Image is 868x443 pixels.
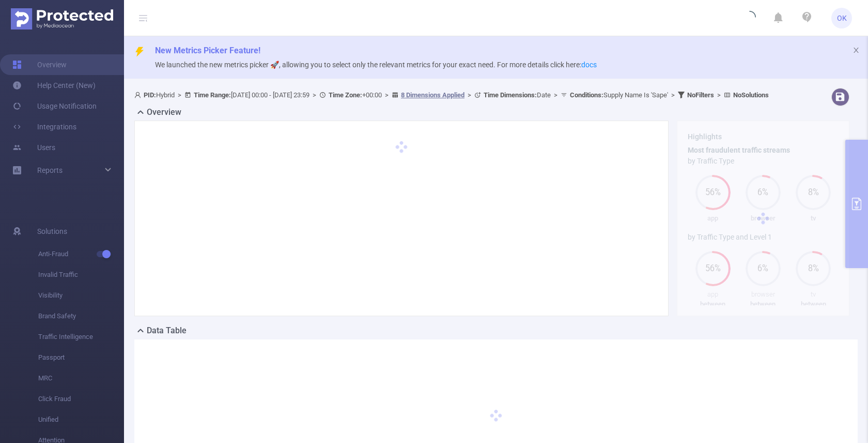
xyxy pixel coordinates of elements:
span: OK [837,8,847,28]
button: icon: close [853,45,860,56]
i: icon: thunderbolt [134,47,145,57]
b: Time Dimensions : [484,91,537,99]
span: Click Fraud [38,389,124,409]
span: Passport [38,347,124,368]
span: > [382,91,392,99]
span: New Metrics Picker Feature! [155,46,260,55]
span: Hybrid [DATE] 00:00 - [DATE] 23:59 +00:00 [134,91,769,99]
a: Reports [37,160,63,181]
span: > [714,91,724,99]
span: Brand Safety [38,306,124,327]
img: Protected Media [11,8,113,29]
span: Invalid Traffic [38,264,124,285]
h2: Data Table [147,324,187,337]
i: icon: loading [743,11,756,25]
span: Reports [37,166,63,174]
u: 8 Dimensions Applied [401,91,464,99]
span: MRC [38,368,124,389]
span: Date [484,91,551,99]
b: Conditions : [570,91,603,99]
span: Unified [38,409,124,430]
h2: Overview [147,106,181,119]
b: No Filters [687,91,714,99]
span: > [551,91,561,99]
i: icon: user [134,92,144,98]
a: Help Center (New) [12,75,96,96]
span: Anti-Fraud [38,244,124,264]
span: Traffic Intelligence [38,327,124,347]
span: We launched the new metrics picker 🚀, allowing you to select only the relevant metrics for your e... [155,61,597,69]
a: Usage Notification [12,96,97,116]
span: > [309,91,319,99]
span: Visibility [38,285,124,306]
b: Time Range: [194,91,231,99]
i: icon: close [853,47,860,54]
span: > [464,91,474,99]
a: docs [581,61,597,69]
a: Users [12,137,55,158]
a: Overview [12,54,67,75]
span: > [175,91,184,99]
b: Time Zone: [329,91,362,99]
span: > [668,91,678,99]
b: No Solutions [733,91,769,99]
span: Supply Name Is 'Sape' [570,91,668,99]
span: Solutions [37,221,67,242]
b: PID: [144,91,156,99]
a: Integrations [12,116,76,137]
